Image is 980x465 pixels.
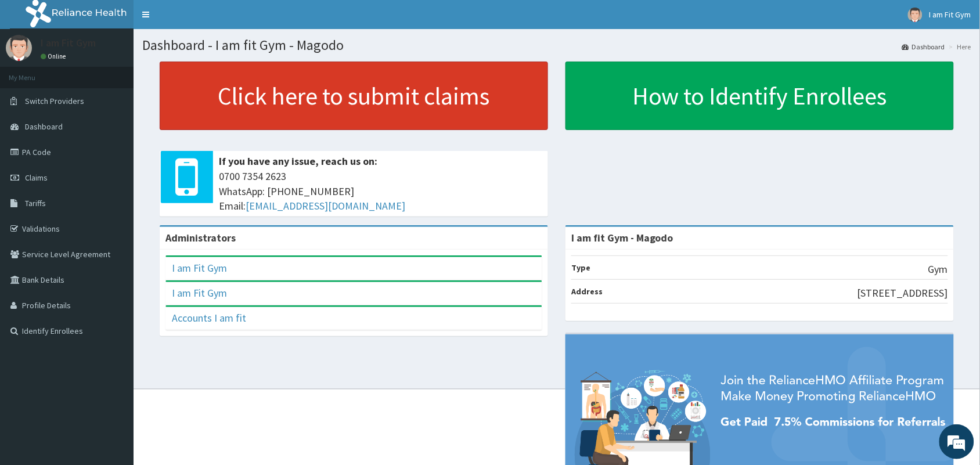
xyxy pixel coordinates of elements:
[25,198,46,208] span: Tariffs
[165,231,236,244] b: Administrators
[142,38,971,53] h1: Dashboard - I am fit Gym - Magodo
[571,262,590,273] b: Type
[219,169,542,214] span: 0700 7354 2623 WhatsApp: [PHONE_NUMBER] Email:
[172,286,227,300] a: I am Fit Gym
[571,231,673,244] strong: I am fit Gym - Magodo
[908,8,923,22] img: User Image
[160,62,548,130] a: Click here to submit claims
[929,9,971,20] span: I am Fit Gym
[41,38,96,48] p: I am Fit Gym
[571,286,603,297] b: Address
[246,199,405,212] a: [EMAIL_ADDRESS][DOMAIN_NAME]
[219,154,377,168] b: If you have any issue, reach us on:
[25,121,63,132] span: Dashboard
[41,52,69,60] a: Online
[902,42,945,52] a: Dashboard
[565,62,954,130] a: How to Identify Enrollees
[946,42,971,52] li: Here
[858,286,948,301] p: [STREET_ADDRESS]
[172,311,246,325] a: Accounts I am fit
[6,35,32,61] img: User Image
[25,96,84,106] span: Switch Providers
[25,172,48,183] span: Claims
[928,262,948,277] p: Gym
[172,261,227,275] a: I am Fit Gym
